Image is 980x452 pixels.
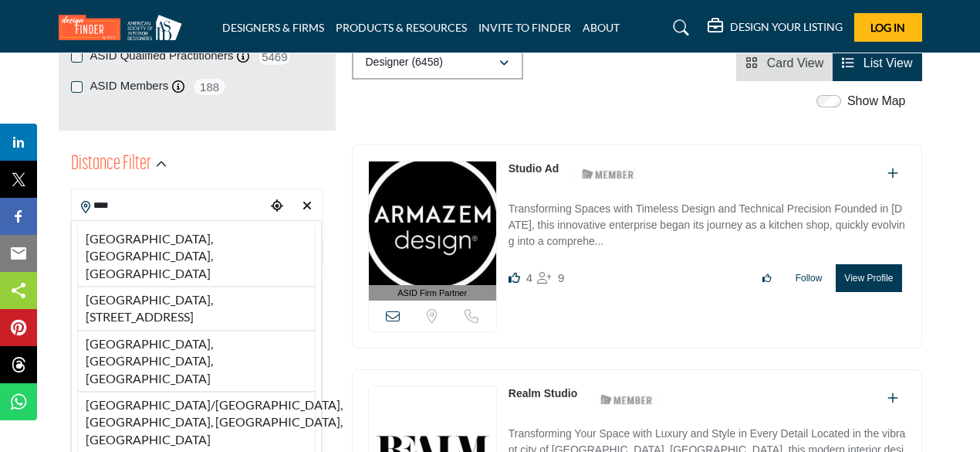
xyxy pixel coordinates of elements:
input: ASID Qualified Practitioners checkbox [71,51,83,63]
p: Designer (6458) [366,55,443,70]
a: ABOUT [583,21,620,34]
span: Card View [767,56,824,70]
h5: DESIGN YOUR LISTING [730,20,843,34]
button: View Profile [836,264,901,292]
li: Card View [736,46,833,81]
li: [GEOGRAPHIC_DATA], [GEOGRAPHIC_DATA], [GEOGRAPHIC_DATA] [77,331,316,392]
span: 4 [526,271,532,284]
input: Search Location [72,191,266,221]
span: 5469 [257,47,292,66]
span: ASID Firm Partner [397,287,467,300]
div: Clear search location [296,190,318,223]
a: Search [658,15,699,40]
a: Add To List [887,167,898,180]
img: ASID Members Badge Icon [573,165,643,184]
i: Likes [509,272,520,284]
a: Studio Ad [509,162,559,175]
span: 188 [192,77,227,97]
a: PRODUCTS & RESOURCES [336,21,467,34]
a: View Card [745,56,823,70]
label: Show Map [847,92,906,110]
button: Like listing [752,265,782,291]
p: Studio Ad [509,161,559,177]
span: List View [863,56,913,70]
h2: Distance Filter [71,151,151,178]
p: Transforming Spaces with Timeless Design and Technical Precision Founded in [DATE], this innovati... [509,201,906,253]
li: List View [833,46,921,81]
img: Site Logo [59,15,190,40]
label: ASID Members [90,77,169,95]
button: Log In [854,13,922,42]
div: Choose your current location [265,190,288,223]
label: ASID Qualified Practitioners [90,47,234,65]
p: Realm Studio [509,386,577,402]
a: View List [842,56,912,70]
a: Realm Studio [509,387,577,399]
a: Transforming Spaces with Timeless Design and Technical Precision Founded in [DATE], this innovati... [509,192,906,253]
a: ASID Firm Partner [369,161,496,301]
div: Followers [537,269,564,287]
button: Designer (6458) [352,46,523,80]
img: ASID Members Badge Icon [592,389,661,409]
a: Add To List [887,392,898,405]
a: DESIGNERS & FIRMS [222,21,324,34]
input: ASID Members checkbox [71,81,83,93]
span: Log In [870,21,905,34]
button: Follow [786,265,833,291]
img: Studio Ad [369,161,496,285]
a: INVITE TO FINDER [478,21,571,34]
div: DESIGN YOUR LISTING [708,19,843,37]
span: 9 [558,271,564,284]
li: [GEOGRAPHIC_DATA], [GEOGRAPHIC_DATA], [GEOGRAPHIC_DATA] [77,226,316,287]
li: [GEOGRAPHIC_DATA], [STREET_ADDRESS] [77,287,316,331]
